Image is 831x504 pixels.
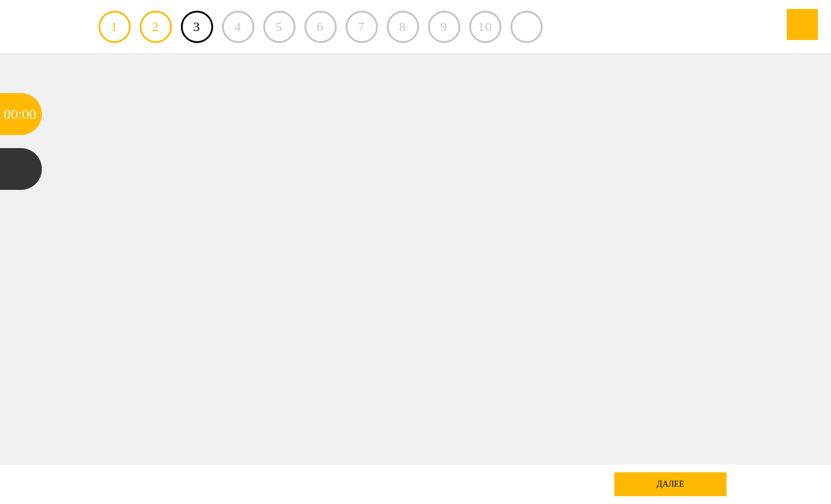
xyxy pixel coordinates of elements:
[346,11,378,43] div: 7
[387,11,419,43] div: 8
[469,11,501,43] div: 10
[181,11,213,43] a: 3
[99,11,131,43] a: 1
[222,11,254,43] div: 4
[263,11,296,43] div: 5
[140,11,172,43] a: 2
[4,93,18,135] div: 00
[614,472,727,496] div: далее
[22,93,36,135] div: 00
[18,93,22,135] div: :
[428,11,460,43] div: 9
[304,11,337,43] div: 6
